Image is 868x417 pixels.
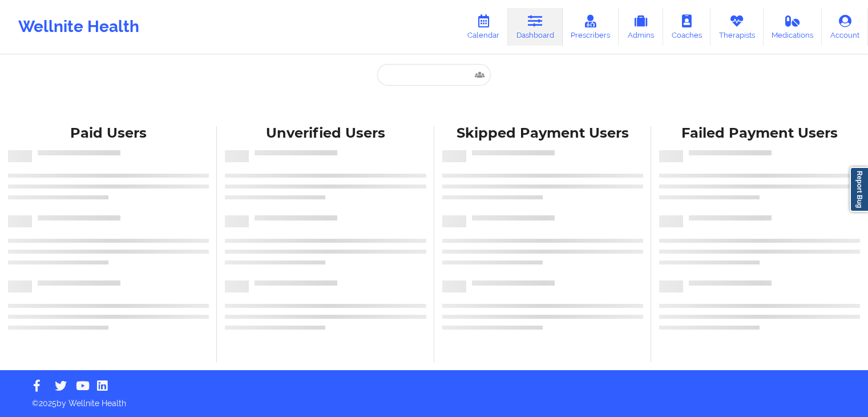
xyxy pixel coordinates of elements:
[508,8,563,46] a: Dashboard
[619,8,663,46] a: Admins
[850,167,868,212] a: Report Bug
[663,8,710,46] a: Coaches
[442,125,643,142] div: Skipped Payment Users
[8,125,209,142] div: Paid Users
[459,8,508,46] a: Calendar
[659,125,860,142] div: Failed Payment Users
[822,8,868,46] a: Account
[225,125,426,142] div: Unverified Users
[710,8,764,46] a: Therapists
[24,390,844,409] p: © 2025 by Wellnite Health
[563,8,619,46] a: Prescribers
[764,8,822,46] a: Medications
